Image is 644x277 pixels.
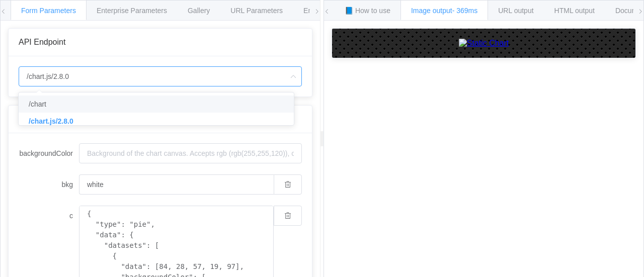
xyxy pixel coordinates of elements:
input: Background of the chart canvas. Accepts rgb (rgb(255,255,120)), colors (red), and url-encoded hex... [79,174,274,195]
span: 📘 How to use [345,7,390,15]
span: - 369ms [452,7,478,15]
span: Environments [303,7,347,15]
input: Select [19,66,302,86]
span: Image output [411,7,477,15]
span: HTML output [554,7,595,15]
span: URL output [498,7,533,15]
span: API Endpoint [19,38,65,46]
label: backgroundColor [19,143,79,163]
span: Gallery [188,7,210,15]
img: Static Chart [459,39,509,48]
span: URL Parameters [230,7,283,15]
input: Background of the chart canvas. Accepts rgb (rgb(255,255,120)), colors (red), and url-encoded hex... [79,143,302,163]
span: /chart [29,100,46,108]
span: Form Parameters [21,7,76,15]
span: /chart.js/2.8.0 [29,117,73,125]
label: c [19,206,79,226]
a: Static Chart [342,39,625,48]
span: Enterprise Parameters [97,7,167,15]
label: bkg [19,174,79,195]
